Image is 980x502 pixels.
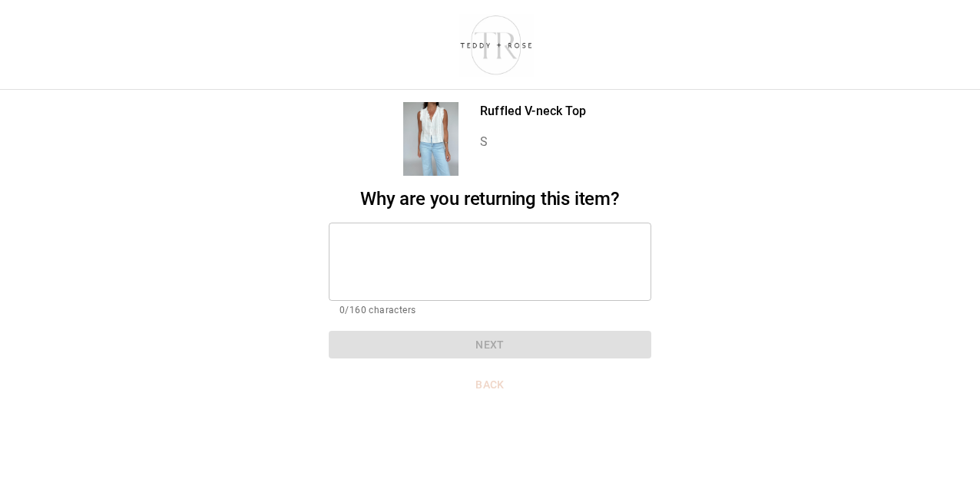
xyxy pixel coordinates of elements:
[329,188,651,210] h2: Why are you returning this item?
[453,12,540,78] img: shop-teddyrose.myshopify.com-d93983e8-e25b-478f-b32e-9430bef33fdd
[329,371,651,399] button: Back
[339,303,641,319] p: 0/160 characters
[480,102,586,121] p: Ruffled V-neck Top
[480,133,586,151] p: S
